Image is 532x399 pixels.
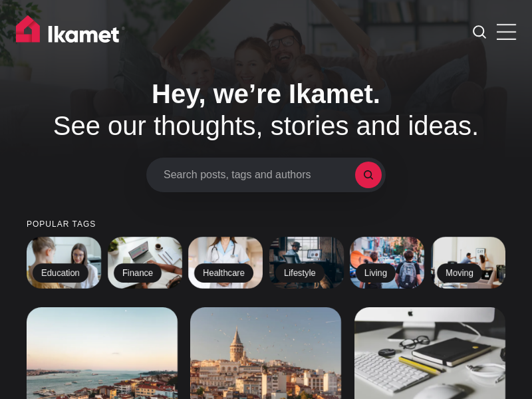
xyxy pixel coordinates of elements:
[27,237,101,289] a: Education
[437,263,482,283] h2: Moving
[27,220,505,229] small: Popular tags
[114,263,162,283] h2: Finance
[108,237,182,289] a: Finance
[164,168,355,181] span: Search posts, tags and authors
[194,263,253,283] h2: Healthcare
[350,237,424,289] a: Living
[27,78,505,142] h1: See our thoughts, stories and ideas.
[33,263,88,283] h2: Education
[356,263,396,283] h2: Living
[269,237,344,289] a: Lifestyle
[431,237,505,289] a: Moving
[16,15,125,49] img: Ikamet home
[152,79,380,108] span: Hey, we’re Ikamet.
[188,237,263,289] a: Healthcare
[275,263,325,283] h2: Lifestyle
